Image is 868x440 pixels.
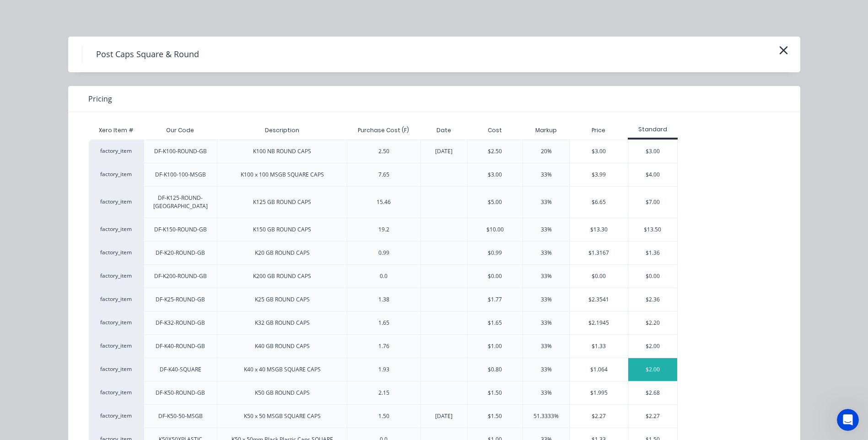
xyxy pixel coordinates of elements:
div: DF-K50-ROUND-GB [156,389,205,397]
div: DF-K32-ROUND-GB [156,319,205,327]
div: DF-K40-SQUARE [160,365,201,374]
div: Cost [467,121,523,140]
div: $13.30 [570,218,628,241]
div: 15.46 [377,198,391,206]
span: Pricing [88,93,112,104]
div: 2.15 [378,389,389,397]
div: $7.00 [628,187,677,218]
iframe: Intercom live chat [837,409,859,431]
div: $2.1945 [570,311,628,334]
div: factory_item [89,163,144,186]
div: K40 x 40 MSGB SQUARE CAPS [244,365,321,374]
div: Description [258,119,307,142]
div: 33% [541,272,552,280]
div: 33% [541,319,552,327]
div: $13.50 [628,218,677,241]
div: $3.00 [570,140,628,163]
div: DF-K100-ROUND-GB [154,147,207,156]
div: $2.27 [570,405,628,428]
div: DF-K150-ROUND-GB [154,225,207,234]
div: factory_item [89,404,144,428]
div: $2.27 [628,405,677,428]
div: 2.50 [378,147,389,156]
div: $2.00 [628,358,677,381]
div: DF-K50-50-MSGB [158,412,203,420]
div: 0.0 [380,272,388,280]
div: $2.20 [628,311,677,334]
div: $0.80 [488,365,502,374]
div: $1.50 [488,412,502,420]
div: Markup [523,121,569,140]
div: Our Code [159,119,201,142]
div: $1.50 [488,389,502,397]
div: DF-K25-ROUND-GB [156,295,205,304]
div: $1.00 [488,342,502,350]
div: 0.99 [378,249,389,257]
div: 1.65 [378,319,389,327]
div: Date [429,119,458,142]
div: $3.00 [628,140,677,163]
div: K20 GB ROUND CAPS [255,249,310,257]
div: $3.99 [570,163,628,186]
div: [DATE] [435,412,453,420]
div: factory_item [89,288,144,311]
div: $2.50 [488,147,502,156]
div: $2.36 [628,288,677,311]
div: $4.00 [628,163,677,186]
div: $1.77 [488,295,502,304]
div: 33% [541,225,552,234]
div: K100 x 100 MSGB SQUARE CAPS [241,171,324,179]
div: $3.00 [488,171,502,179]
div: $1.995 [570,381,628,404]
div: 7.65 [378,171,389,179]
div: 33% [541,342,552,350]
div: factory_item [89,140,144,163]
div: Standard [628,125,678,134]
div: $0.00 [488,272,502,280]
div: 33% [541,249,552,257]
div: 19.2 [378,225,389,234]
div: 33% [541,171,552,179]
div: K25 GB ROUND CAPS [255,295,310,304]
div: $6.65 [570,187,628,218]
div: K150 GB ROUND CAPS [253,225,311,234]
div: K50 GB ROUND CAPS [255,389,310,397]
div: DF-K20-ROUND-GB [156,249,205,257]
div: K50 x 50 MSGB SQUARE CAPS [244,412,321,420]
div: $2.00 [628,335,677,358]
div: $0.00 [570,265,628,288]
div: DF-K125-ROUND-[GEOGRAPHIC_DATA] [151,194,210,210]
div: 33% [541,295,552,304]
div: 1.93 [378,365,389,374]
div: factory_item [89,241,144,264]
div: factory_item [89,381,144,404]
div: DF-K40-ROUND-GB [156,342,205,350]
div: 51.3333% [534,412,559,420]
div: K125 GB ROUND CAPS [253,198,311,206]
div: $1.33 [570,335,628,358]
div: factory_item [89,186,144,218]
div: 1.38 [378,295,389,304]
h4: Post Caps Square & Round [82,46,213,63]
div: DF-K200-ROUND-GB [154,272,207,280]
div: Xero Item # [89,121,144,140]
div: 33% [541,198,552,206]
div: $1.064 [570,358,628,381]
div: Price [569,121,628,140]
div: $2.3541 [570,288,628,311]
div: K40 GB ROUND CAPS [255,342,310,350]
div: $0.99 [488,249,502,257]
div: 1.76 [378,342,389,350]
div: factory_item [89,358,144,381]
div: K200 GB ROUND CAPS [253,272,311,280]
div: K100 NB ROUND CAPS [253,147,311,156]
div: factory_item [89,264,144,288]
div: [DATE] [435,147,453,156]
div: $0.00 [628,265,677,288]
div: factory_item [89,334,144,358]
div: 20% [541,147,552,156]
div: factory_item [89,311,144,334]
div: K32 GB ROUND CAPS [255,319,310,327]
div: factory_item [89,218,144,241]
div: DF-K100-100-MSGB [155,171,206,179]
